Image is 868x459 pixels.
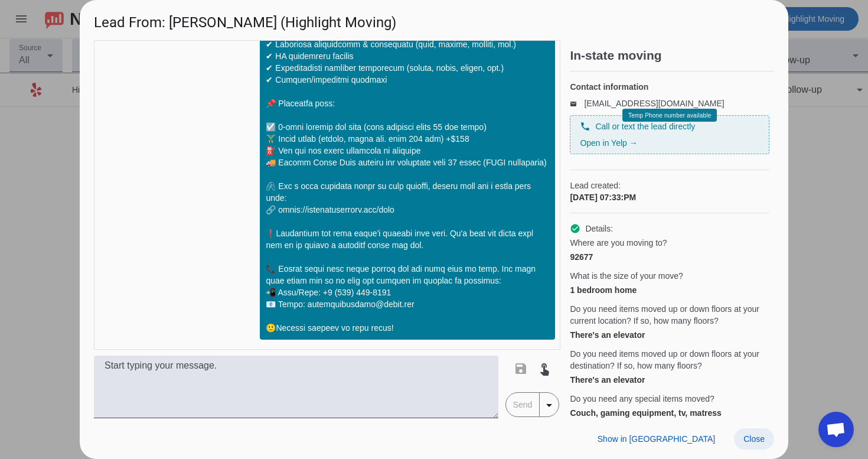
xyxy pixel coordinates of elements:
span: Do you need any special items moved? [570,393,714,405]
span: Close [743,434,765,444]
div: Open chat [818,412,854,447]
span: What is the size of your move? [570,270,683,282]
span: Lead created: [570,180,769,191]
mat-icon: arrow_drop_down [542,398,556,412]
a: Open in Yelp → [580,138,637,148]
mat-icon: phone [580,121,590,132]
span: Where are you moving to? [570,237,667,249]
span: Do you need items moved up or down floors at your destination? If so, how many floors? [570,348,769,372]
span: Details: [585,223,613,235]
span: Do you need items moved up or down floors at your current location? If so, how many floors? [570,303,769,327]
mat-icon: email [570,100,584,106]
h2: In-state moving [570,50,774,61]
div: [DATE] 07:33:PM [570,191,769,203]
span: Show in [GEOGRAPHIC_DATA] [598,434,715,444]
div: 92677 [570,251,769,263]
div: There's an elevator [570,374,769,386]
span: Temp Phone number available [628,112,711,119]
mat-icon: touch_app [537,362,552,376]
mat-icon: check_circle [570,223,580,234]
div: There's an elevator [570,329,769,341]
button: Show in [GEOGRAPHIC_DATA] [588,428,725,450]
button: Close [734,428,774,450]
span: Call or text the lead directly [595,121,695,132]
div: 1 bedroom home [570,284,769,296]
h4: Contact information [570,81,769,93]
div: Couch, gaming equipment, tv, matress [570,407,769,419]
a: [EMAIL_ADDRESS][DOMAIN_NAME] [584,99,724,108]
